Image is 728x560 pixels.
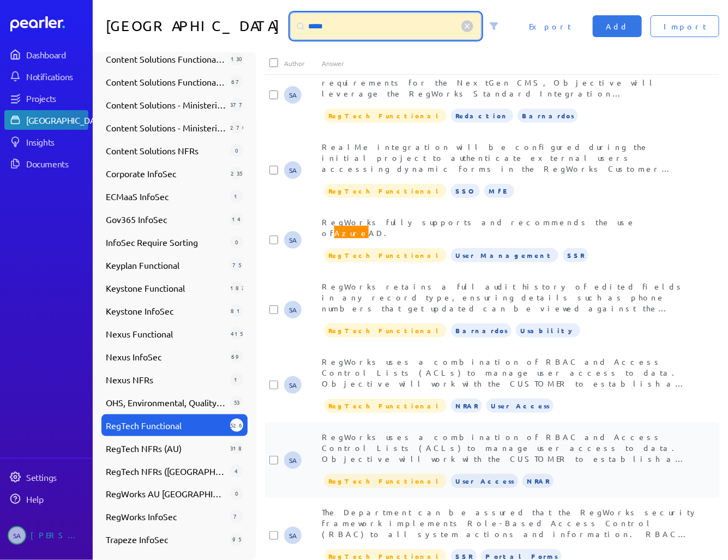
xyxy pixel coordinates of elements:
[284,376,302,394] span: Steve Ackermann
[230,487,243,501] div: 0
[451,248,558,262] span: User Management
[230,442,243,455] div: 318
[230,213,243,226] div: 14
[26,472,87,483] div: Settings
[324,399,447,413] span: RegTech Functional
[106,190,226,203] span: ECMaaS InfoSec
[26,71,87,82] div: Notifications
[230,533,243,546] div: 95
[516,15,584,37] button: Export
[106,52,226,65] span: Content Solutions Functional (Review)
[322,217,636,240] span: RegWorks fully supports and recommends the use of AD.
[230,258,243,272] div: 75
[284,161,302,179] span: Steve Ackermann
[106,167,226,180] span: Corporate InfoSec
[4,88,88,108] a: Projects
[26,93,87,104] div: Projects
[451,184,480,198] span: SSO
[4,522,88,549] a: SA[PERSON_NAME]
[230,327,243,340] div: 415
[529,21,571,32] span: Export
[451,474,518,488] span: User Access
[230,373,243,386] div: 1
[4,132,88,152] a: Insights
[230,396,243,409] div: 53
[230,281,243,294] div: 182
[26,493,87,504] div: Help
[106,510,226,523] span: RegWorks InfoSec
[516,323,580,338] span: Usability
[106,98,226,111] span: Content Solutions - Ministerials - Functional
[8,526,26,545] span: Steve Ackermann
[4,489,88,509] a: Help
[106,281,226,294] span: Keystone Functional
[518,109,578,123] span: Barnardos
[26,115,107,125] div: [GEOGRAPHIC_DATA]
[284,527,302,544] span: Steve Ackermann
[651,15,719,37] button: Import
[106,75,226,88] span: Content Solutions Functional w/Images (Old _ For Review)
[324,323,447,338] span: RegTech Functional
[486,399,553,413] span: User Access
[4,154,88,173] a: Documents
[230,98,243,111] div: 377
[284,301,302,318] span: Steve Ackermann
[324,474,447,488] span: RegTech Functional
[106,236,226,249] span: InfoSec Require Sorting
[4,467,88,487] a: Settings
[324,184,447,198] span: RegTech Functional
[230,419,243,432] div: 526
[334,226,369,240] span: Azure
[230,304,243,317] div: 81
[230,167,243,180] div: 235
[106,419,226,432] span: RegTech Functional
[230,121,243,134] div: 270
[284,451,302,469] span: Steve Ackermann
[106,304,226,317] span: Keystone InfoSec
[106,258,226,272] span: Keyplan Functional
[451,323,512,338] span: Barnardos
[4,67,88,86] a: Notifications
[106,121,226,134] span: Content Solutions - Ministerials - Non Functional
[230,236,243,249] div: 0
[26,49,87,60] div: Dashboard
[664,21,706,32] span: Import
[106,533,226,546] span: Trapeze InfoSec
[230,190,243,203] div: 1
[31,526,85,545] div: [PERSON_NAME]
[563,248,588,262] span: SSR
[230,510,243,523] div: 7
[230,52,243,65] div: 130
[324,248,447,262] span: RegTech Functional
[10,16,88,32] a: Dashboard
[106,442,226,455] span: RegTech NFRs (AU)
[322,357,694,497] span: RegWorks uses a combination of RBAC and Access Control Lists (ACLs) to manage user access to data...
[106,373,226,386] span: Nexus NFRs
[230,75,243,88] div: 67
[230,144,243,157] div: 0
[324,109,447,123] span: RegTech Functional
[4,110,88,130] a: [GEOGRAPHIC_DATA]
[106,465,226,478] span: RegTech NFRs ([GEOGRAPHIC_DATA])
[284,86,302,104] span: Steve Ackermann
[26,136,87,147] div: Insights
[451,399,482,413] span: NRAR
[322,281,697,466] span: RegWorks retains a full audit history of edited fields in any record type, ensuring details such ...
[593,15,642,37] button: Add
[284,231,302,249] span: Steve Ackermann
[106,13,286,39] h1: [GEOGRAPHIC_DATA]
[230,350,243,363] div: 69
[106,327,226,340] span: Nexus Functional
[4,45,88,64] a: Dashboard
[106,213,226,226] span: Gov365 InfoSec
[106,350,226,363] span: Nexus InfoSec
[522,474,553,488] span: NRAR
[322,59,700,68] div: Answer
[451,109,513,123] span: Redaction
[284,59,322,68] div: Author
[606,21,629,32] span: Add
[322,142,698,195] span: RealMe integration will be configured during the initial project to authenticate external users a...
[230,465,243,478] div: 4
[106,396,226,409] span: OHS, Environmental, Quality, Ethical Dealings
[106,487,226,501] span: RegWorks AU [GEOGRAPHIC_DATA]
